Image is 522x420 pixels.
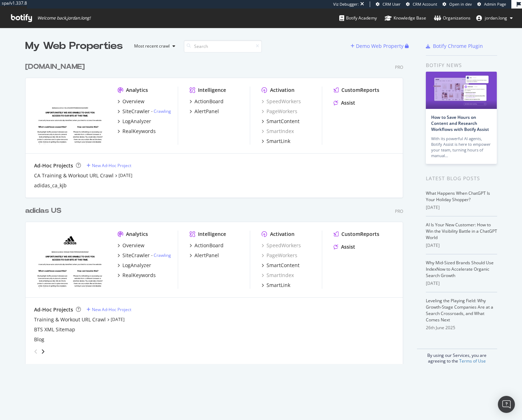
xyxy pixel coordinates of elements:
a: SiteCrawler- Crawling [117,252,171,259]
span: Admin Page [484,1,506,7]
div: SmartLink [267,282,290,289]
a: adidas US [25,206,64,216]
div: Most recent crawl [134,44,170,48]
img: How to Save Hours on Content and Research Workflows with Botify Assist [426,72,497,109]
a: PageWorkers [262,252,297,259]
div: SmartLink [267,138,290,145]
a: Crawling [154,108,171,114]
a: Organizations [434,9,471,28]
div: My Web Properties [25,39,123,53]
div: Training & Workout URL Crawl [34,316,106,323]
a: SpeedWorkers [262,242,301,249]
div: BTS XML Sitemap [34,326,75,333]
div: SiteCrawler [122,252,150,259]
div: ActionBoard [194,98,224,105]
div: Activation [270,87,295,94]
div: Overview [122,98,144,105]
div: New Ad-Hoc Project [92,306,131,313]
div: - [151,252,171,258]
a: SiteCrawler- Crawling [117,108,171,115]
div: Latest Blog Posts [426,175,497,182]
div: New Ad-Hoc Project [92,162,131,168]
a: RealKeywords [117,272,156,279]
a: New Ad-Hoc Project [87,306,131,313]
div: angle-right [40,348,45,355]
a: SmartIndex [262,128,294,135]
div: [DATE] [426,204,497,211]
a: Admin Page [477,1,506,7]
div: [DOMAIN_NAME] [25,62,85,72]
div: Ad-Hoc Projects [34,306,73,313]
a: [DATE] [111,316,125,322]
a: ActionBoard [189,242,224,249]
a: PageWorkers [262,108,297,115]
input: Search [184,40,262,52]
div: Botify Academy [339,15,377,22]
a: adidas_ca_kjb [34,182,67,189]
a: What Happens When ChatGPT Is Your Holiday Shopper? [426,190,490,203]
div: - [151,108,171,114]
img: adidas.ca [34,87,106,144]
a: RealKeywords [117,128,156,135]
div: AlertPanel [194,252,219,259]
a: SmartContent [262,118,300,125]
a: Why Mid-Sized Brands Should Use IndexNow to Accelerate Organic Search Growth [426,260,494,278]
a: CRM User [376,1,401,7]
span: Welcome back, jordan.long ! [37,15,90,21]
button: Most recent crawl [128,40,178,52]
a: AlertPanel [189,252,219,259]
a: SmartLink [262,138,290,145]
a: CustomReports [334,231,379,238]
a: LogAnalyzer [117,262,151,269]
a: Assist [334,243,355,250]
a: SmartContent [262,262,300,269]
a: Leveling the Playing Field: Why Growth-Stage Companies Are at a Search Crossroads, and What Comes... [426,298,493,323]
a: Knowledge Base [385,9,426,28]
div: Viz Debugger: [333,1,359,7]
div: By using our Services, you are agreeing to the [417,349,497,364]
a: Demo Web Property [351,43,405,49]
a: Terms of Use [459,358,486,364]
div: LogAnalyzer [122,262,151,269]
a: SpeedWorkers [262,98,301,105]
a: Assist [334,99,355,106]
a: Overview [117,242,144,249]
a: SmartIndex [262,272,294,279]
div: adidas US [25,206,61,216]
a: Botify Chrome Plugin [426,43,483,50]
span: jordan.long [485,15,507,21]
a: AI Is Your New Customer: How to Win the Visibility Battle in a ChatGPT World [426,222,497,241]
a: CRM Account [406,1,437,7]
div: Overview [122,242,144,249]
div: 26th June 2025 [426,325,497,331]
a: Open in dev [443,1,472,7]
span: Open in dev [449,1,472,7]
div: Botify news [426,61,497,69]
a: [DATE] [119,172,132,178]
div: [DATE] [426,280,497,287]
div: [DATE] [426,242,497,249]
div: SmartContent [267,118,300,125]
div: CustomReports [341,87,379,94]
div: Analytics [126,87,148,94]
a: SmartLink [262,282,290,289]
div: angle-left [31,346,40,357]
div: RealKeywords [122,272,156,279]
a: CA Training & Workout URL Crawl [34,172,114,179]
div: Activation [270,231,295,238]
a: CustomReports [334,87,379,94]
a: Blog [34,336,44,343]
a: AlertPanel [189,108,219,115]
div: SmartContent [267,262,300,269]
div: RealKeywords [122,128,156,135]
a: LogAnalyzer [117,118,151,125]
img: adidas.com/us [34,231,106,288]
a: Overview [117,98,144,105]
div: AlertPanel [194,108,219,115]
a: Botify Academy [339,9,377,28]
